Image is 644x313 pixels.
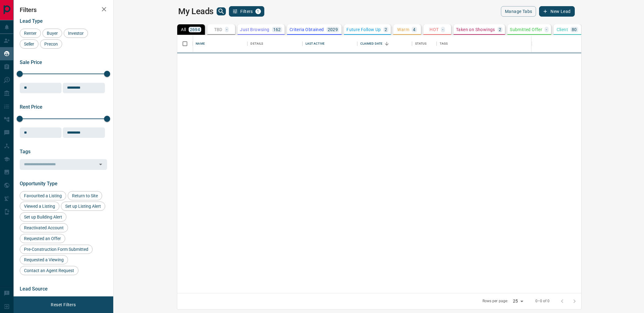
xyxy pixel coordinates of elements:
h2: Filters [20,6,107,14]
button: Filters1 [229,6,264,17]
div: Claimed Date [357,35,412,52]
span: Requested a Viewing [22,257,66,262]
div: Status [415,35,427,52]
div: Details [247,35,302,52]
div: Set up Listing Alert [61,202,105,211]
button: Sort [382,39,391,48]
div: Pre-Construction Form Submitted [20,245,93,254]
span: Sale Price [20,59,42,65]
p: Future Follow Up [346,27,381,32]
div: Status [412,35,437,52]
p: Warm [397,27,409,32]
div: Tags [440,35,448,52]
span: Contact an Agent Request [22,268,76,273]
span: Viewed a Listing [22,204,57,209]
p: 2694 [190,27,200,32]
div: Favourited a Listing [20,191,66,200]
span: Requested an Offer [22,236,63,241]
p: 4 [413,27,415,32]
p: Rows per page: [482,299,508,304]
div: Reactivated Account [20,223,68,232]
p: 2 [499,27,501,32]
div: Renter [20,29,41,38]
p: 0–0 of 0 [535,299,550,304]
div: Precon [40,39,62,49]
div: Buyer [42,29,62,38]
span: Reactivated Account [22,225,66,230]
p: 2 [385,27,387,32]
p: 80 [572,27,577,32]
div: Investor [64,29,88,38]
span: Opportunity Type [20,181,58,187]
div: Seller [20,39,38,49]
span: Return to Site [70,193,100,198]
p: Submitted Offer [510,27,542,32]
div: Set up Building Alert [20,212,66,222]
p: 2029 [328,27,338,32]
div: Requested a Viewing [20,255,68,264]
p: - [226,27,227,32]
p: Just Browsing [240,27,269,32]
div: Return to Site [68,191,102,200]
p: 162 [273,27,281,32]
button: search button [217,7,226,15]
p: TBD [214,27,222,32]
span: Precon [42,42,60,46]
div: Viewed a Listing [20,202,59,211]
div: Details [250,35,263,52]
h1: My Leads [178,6,214,16]
p: Criteria Obtained [290,27,324,32]
span: Tags [20,149,30,154]
div: Contact an Agent Request [20,266,78,275]
p: Client [557,27,568,32]
div: Last Active [306,35,325,52]
div: 25 [510,297,525,306]
span: Lead Source [20,286,48,292]
button: New Lead [539,6,574,17]
p: All [181,27,186,32]
span: Set up Listing Alert [63,204,103,209]
span: Seller [22,42,36,46]
span: Favourited a Listing [22,193,64,198]
p: - [546,27,547,32]
span: 1 [256,9,260,14]
span: Lead Type [20,18,43,24]
p: Taken on Showings [456,27,495,32]
div: Claimed Date [360,35,383,52]
span: Investor [66,31,86,36]
span: Renter [22,31,39,36]
p: HOT [430,27,438,32]
span: Set up Building Alert [22,215,64,219]
div: Requested an Offer [20,234,65,243]
button: Open [96,160,105,169]
div: Name [196,35,205,52]
span: Pre-Construction Form Submitted [22,247,90,252]
div: Last Active [302,35,357,52]
p: - [442,27,443,32]
div: Name [193,35,247,52]
button: Manage Tabs [501,6,536,17]
span: Buyer [45,31,60,36]
button: Reset Filters [47,299,80,310]
span: Rent Price [20,104,42,110]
